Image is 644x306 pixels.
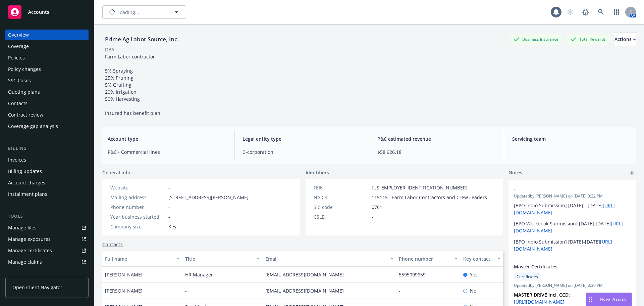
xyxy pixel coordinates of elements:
[110,213,166,220] div: Year business started
[8,64,41,75] div: Policy changes
[168,184,170,191] a: -
[372,194,487,201] span: 115115 - Farm Labor Contractors and Crew Leaders
[586,293,594,306] div: Drag to move
[182,251,263,267] button: Title
[168,223,176,230] span: Key
[563,5,577,19] a: Start snowing
[8,155,26,165] div: Invoices
[8,30,29,40] div: Overview
[5,121,89,132] a: Coverage gap analysis
[614,33,636,46] button: Actions
[8,121,58,132] div: Coverage gap analysis
[514,185,613,192] span: -
[5,64,89,75] a: Policy changes
[514,238,631,252] p: [BPO Indio Submission] [DATE]-[DATE]
[265,271,349,278] a: [EMAIL_ADDRESS][DOMAIN_NAME]
[314,204,369,211] div: SIC code
[5,268,89,279] a: Manage BORs
[8,75,31,86] div: SSC Cases
[8,87,40,97] div: Quoting plans
[5,110,89,120] a: Contract review
[8,41,29,52] div: Coverage
[514,202,631,216] p: [BPO Indio Submission] [DATE] - [DATE]
[5,30,89,40] a: Overview
[586,293,632,306] button: Nova Assist
[108,135,226,142] span: Account type
[5,189,89,200] a: Installment plans
[306,169,329,176] span: Identifiers
[5,87,89,97] a: Quoting plans
[105,46,117,53] div: DBA: -
[185,271,213,278] span: HR Manager
[5,75,89,86] a: SSC Cases
[470,287,476,294] span: No
[8,234,51,245] div: Manage exposures
[105,53,160,116] span: Farm Labor contractor 5% Spraying 25% Pruning 5% Grafting 20% Irrigation 50% Harvesting Insured h...
[514,299,565,305] a: [URL][DOMAIN_NAME]
[8,110,43,120] div: Contract review
[579,5,592,19] a: Report a Bug
[5,222,89,233] a: Manage files
[117,9,139,16] span: Loading...
[110,204,166,211] div: Phone number
[8,268,40,279] div: Manage BORs
[514,193,631,199] span: Updated by [PERSON_NAME] on [DATE] 3:22 PM
[243,148,361,156] span: C-corporation
[5,3,89,21] a: Accounts
[5,257,89,267] a: Manage claims
[5,155,89,165] a: Invoices
[8,245,52,256] div: Manage certificates
[5,52,89,63] a: Policies
[314,213,369,220] div: CSLB
[105,255,172,262] div: Full name
[517,274,538,280] span: Certificates
[5,145,89,152] div: Billing
[110,184,166,191] div: Website
[168,194,249,201] span: [STREET_ADDRESS][PERSON_NAME]
[243,135,361,142] span: Legal entity type
[600,296,626,302] span: Nova Assist
[610,5,623,19] a: Switch app
[168,204,170,211] span: -
[514,282,631,289] span: Updated by [PERSON_NAME] on [DATE] 3:30 PM
[110,194,166,201] div: Mailing address
[5,41,89,52] a: Coverage
[396,251,460,267] button: Phone number
[314,194,369,201] div: NAICS
[102,35,181,44] div: Prime Ag Labor Source, Inc.
[314,184,369,191] div: FEIN
[5,234,89,245] a: Manage exposures
[265,255,386,262] div: Email
[399,288,406,294] a: -
[102,169,130,176] span: General info
[168,213,170,220] span: -
[263,251,396,267] button: Email
[377,148,496,156] span: $58,926.18
[8,189,47,200] div: Installment plans
[514,263,613,270] span: Master Certificates
[594,5,608,19] a: Search
[372,204,382,211] span: 0761
[8,222,37,233] div: Manage files
[185,255,253,262] div: Title
[8,177,45,188] div: Account charges
[185,287,187,294] span: -
[512,135,631,142] span: Servicing team
[8,257,42,267] div: Manage claims
[8,98,28,109] div: Contacts
[12,284,62,291] span: Open Client Navigator
[105,287,143,294] span: [PERSON_NAME]
[470,271,478,278] span: Yes
[372,184,468,191] span: [US_EMPLOYER_IDENTIFICATION_NUMBER]
[5,177,89,188] a: Account charges
[5,245,89,256] a: Manage certificates
[28,9,49,15] span: Accounts
[8,52,25,63] div: Policies
[510,35,562,43] div: Business Insurance
[377,135,496,142] span: P&C estimated revenue
[8,166,42,177] div: Billing updates
[5,213,89,220] div: Tools
[567,35,609,43] div: Total Rewards
[399,255,450,262] div: Phone number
